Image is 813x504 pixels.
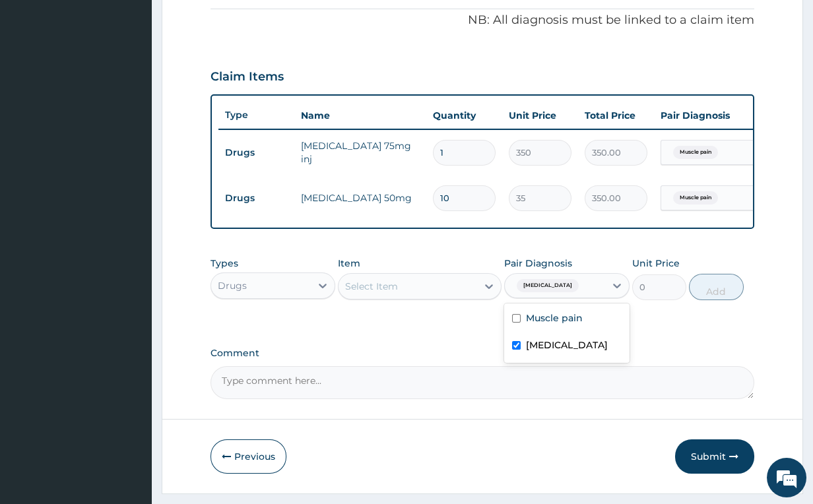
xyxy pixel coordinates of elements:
td: [MEDICAL_DATA] 75mg inj [294,133,426,172]
h3: Claim Items [211,70,284,84]
label: Muscle pain [526,311,583,325]
p: NB: All diagnosis must be linked to a claim item [211,12,755,29]
td: Drugs [218,186,294,210]
label: Item [338,257,360,270]
label: Pair Diagnosis [504,257,572,270]
span: [MEDICAL_DATA] [517,279,579,292]
th: Name [294,102,426,129]
span: Muscle pain [673,191,718,205]
label: [MEDICAL_DATA] [526,338,608,352]
button: Previous [211,439,286,474]
td: [MEDICAL_DATA] 50mg [294,185,426,211]
span: Muscle pain [673,146,718,159]
th: Unit Price [502,102,578,129]
th: Total Price [578,102,654,129]
div: Select Item [345,280,398,293]
td: Drugs [218,141,294,165]
button: Add [689,274,743,300]
div: Drugs [218,279,247,292]
label: Types [211,258,238,269]
textarea: Type your message and hit 'Enter' [7,360,251,406]
div: Chat with us now [69,74,222,91]
th: Pair Diagnosis [654,102,799,129]
span: We're online! [77,166,182,299]
th: Quantity [426,102,502,129]
th: Type [218,103,294,127]
button: Submit [675,439,754,474]
img: d_794563401_company_1708531726252_794563401 [24,66,53,99]
label: Comment [211,348,755,359]
label: Unit Price [632,257,680,270]
div: Minimize live chat window [216,7,248,38]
